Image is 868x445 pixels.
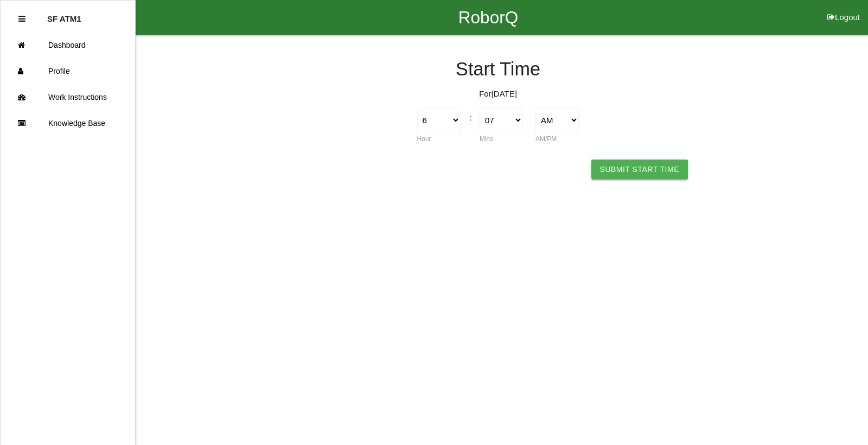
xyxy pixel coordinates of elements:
h4: Start Time [163,59,833,80]
a: Dashboard [1,32,135,58]
label: Mins [480,135,493,143]
label: AM/PM [535,135,557,143]
a: Profile [1,58,135,84]
label: Hour [417,135,431,143]
p: SF ATM1 [47,6,81,23]
div: : [467,108,473,124]
button: Submit Start Time [591,160,688,179]
div: Close [18,6,25,32]
a: Knowledge Base [1,110,135,136]
p: For [DATE] [163,88,833,100]
a: Work Instructions [1,84,135,110]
